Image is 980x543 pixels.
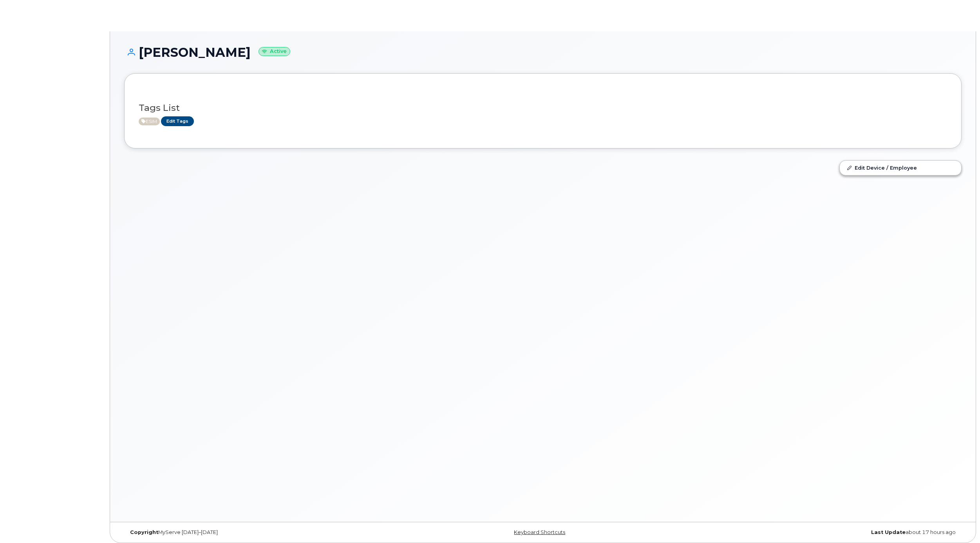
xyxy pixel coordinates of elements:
strong: Last Update [871,529,906,535]
span: Active [139,118,160,125]
h3: Tags List [139,103,947,113]
small: Active [259,47,290,56]
a: Edit Device / Employee [840,161,961,175]
div: about 17 hours ago [682,529,962,536]
a: Keyboard Shortcuts [514,529,565,535]
strong: Copyright [130,529,158,535]
a: Edit Tags [161,116,194,126]
h1: [PERSON_NAME] [124,45,962,59]
div: MyServe [DATE]–[DATE] [124,529,403,536]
